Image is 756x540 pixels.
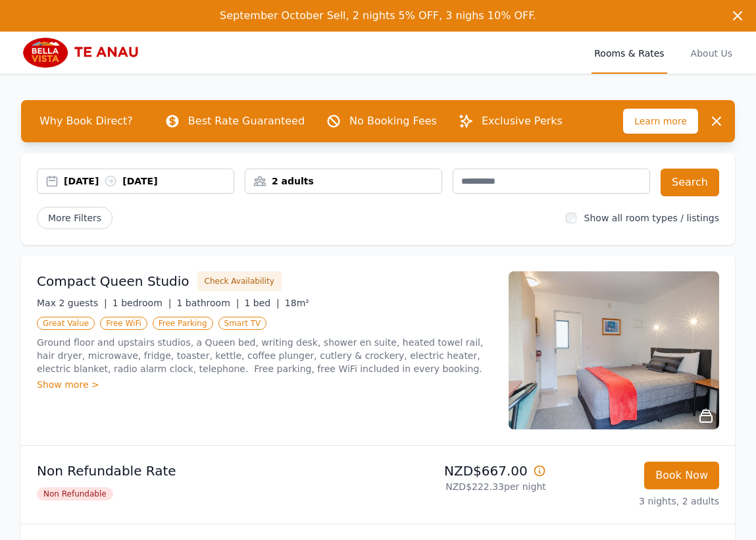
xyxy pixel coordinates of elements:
p: Best Rate Guaranteed [188,113,305,129]
span: Non Refundable [37,487,113,500]
span: Free Parking [153,317,213,330]
div: 2 adults [245,175,441,188]
span: More Filters [37,207,113,229]
h3: Compact Queen Studio [37,272,189,290]
span: Free WiFi [100,317,147,330]
label: Show all room types / listings [584,213,719,223]
button: Check Availability [197,271,282,291]
a: Rooms & Rates [592,32,667,74]
a: About Us [688,32,735,74]
div: Show more > [37,378,493,391]
span: Smart TV [218,317,267,330]
p: 3 nights, 2 adults [557,495,719,508]
p: Exclusive Perks [482,113,563,129]
p: NZD$667.00 [384,462,546,480]
p: Ground floor and upstairs studios, a Queen bed, writing desk, shower en suite, heated towel rail,... [37,336,493,375]
span: 1 bedroom | [113,298,172,308]
span: Great Value [37,317,95,330]
span: Why Book Direct? [29,108,143,134]
button: Book Now [644,462,719,489]
span: 18m² [285,298,309,308]
span: Max 2 guests | [37,298,107,308]
img: Bella Vista Te Anau [21,37,148,68]
span: Learn more [623,109,698,134]
p: Non Refundable Rate [37,462,373,480]
p: No Booking Fees [349,113,437,129]
span: 1 bathroom | [176,298,239,308]
button: Search [661,169,719,196]
span: 1 bed | [244,298,279,308]
div: [DATE] [DATE] [64,175,234,188]
span: September October Sell, 2 nights 5% OFF, 3 nighs 10% OFF. [220,9,536,22]
p: NZD$222.33 per night [384,480,546,493]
